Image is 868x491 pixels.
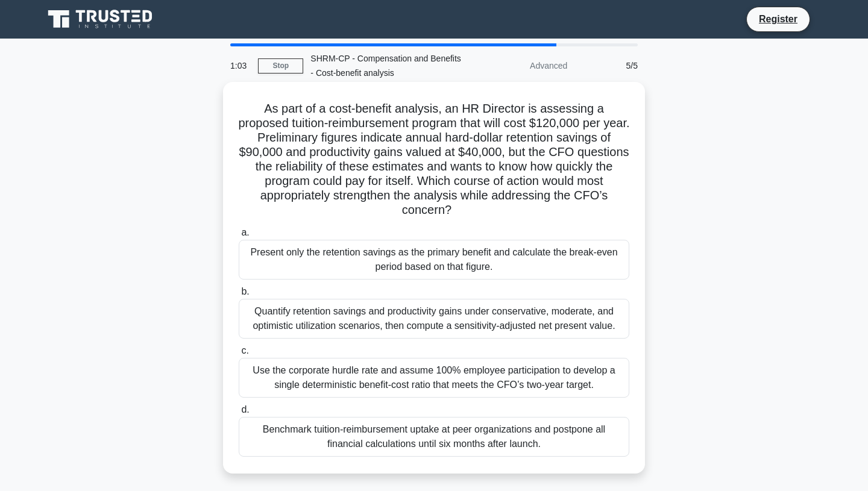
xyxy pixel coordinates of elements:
[239,358,629,398] div: Use the corporate hurdle rate and assume 100% employee participation to develop a single determin...
[241,345,248,355] span: c.
[258,58,303,73] a: Stop
[574,54,645,78] div: 5/5
[752,11,805,27] a: Register
[239,240,629,280] div: Present only the retention savings as the primary benefit and calculate the break-even period bas...
[239,299,629,339] div: Quantify retention savings and productivity gains under conservative, moderate, and optimistic ut...
[237,101,631,218] h5: As part of a cost-benefit analysis, an HR Director is assessing a proposed tuition-reimbursement ...
[241,227,249,237] span: a.
[239,417,629,457] div: Benchmark tuition-reimbursement uptake at peer organizations and postpone all financial calculati...
[241,404,249,414] span: d.
[241,286,249,296] span: b.
[469,54,574,78] div: Advanced
[223,54,258,78] div: 1:03
[303,46,469,85] div: SHRM-CP - Compensation and Benefits - Cost-benefit analysis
